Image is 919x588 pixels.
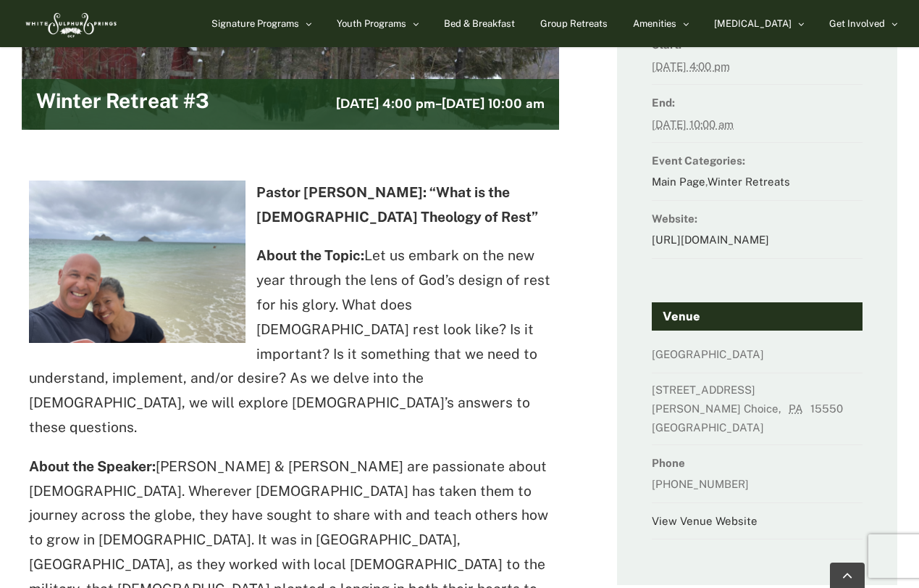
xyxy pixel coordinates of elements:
abbr: 2026-01-02 [652,118,734,131]
span: [DATE] 4:00 pm [336,96,435,112]
p: Let us embark on the new year through the lens of God’s design of rest for his glory. What does [... [29,244,552,440]
span: Bed & Breakfast [444,19,515,28]
span: [STREET_ADDRESS] [652,384,755,396]
span: Amenities [633,19,676,28]
dd: , [652,171,862,200]
a: Main Page [652,175,705,188]
span: [MEDICAL_DATA] [714,19,792,28]
span: [PERSON_NAME] Choice [652,402,779,415]
dt: Phone [652,452,862,473]
span: [DATE] 10:00 am [442,96,545,112]
span: [GEOGRAPHIC_DATA] [652,421,768,434]
h2: Winter Retreat #3 [36,90,209,119]
strong: About the Topic: [256,247,364,263]
img: White Sulphur Springs Logo [22,4,119,44]
a: [URL][DOMAIN_NAME] [652,233,769,246]
h4: Venue [652,302,862,331]
a: View Venue Website [652,515,758,527]
h3: - [336,94,545,114]
dt: End: [652,92,862,113]
span: , [779,402,786,415]
span: Get Involved [829,19,885,28]
span: 15550 [810,402,847,415]
abbr: Pennsylvania [789,402,807,415]
span: Youth Programs [337,19,406,28]
a: Winter Retreats [708,175,790,188]
dd: [GEOGRAPHIC_DATA] [652,344,862,373]
strong: About the Speaker: [29,458,156,474]
span: Group Retreats [540,19,608,28]
dt: Event Categories: [652,150,862,171]
span: Signature Programs [211,19,299,28]
dd: [PHONE_NUMBER] [652,473,862,502]
dt: Website: [652,208,862,229]
strong: Pastor [PERSON_NAME]: “What is the [DEMOGRAPHIC_DATA] Theology of Rest” [256,184,538,225]
abbr: 2025-12-30 [652,60,730,73]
